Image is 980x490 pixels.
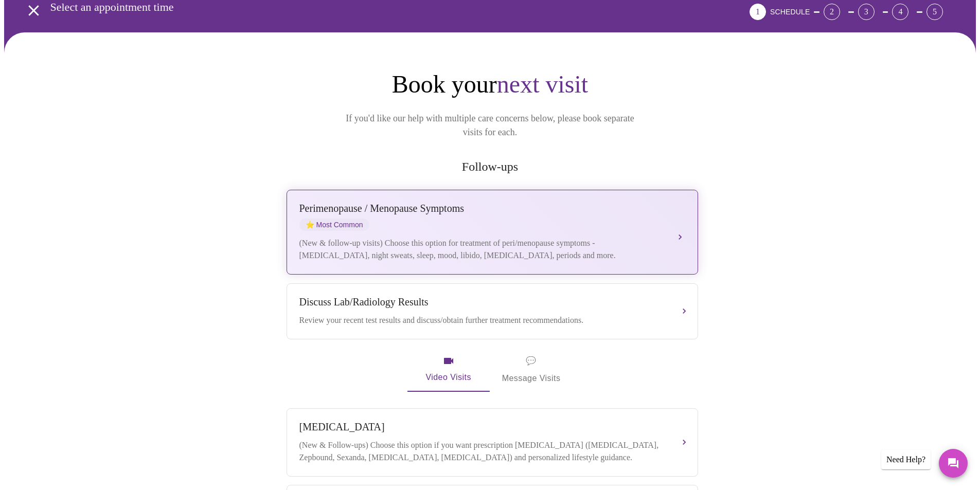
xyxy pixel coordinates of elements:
[306,221,314,229] span: star
[926,4,943,20] div: 5
[287,283,698,339] button: Discuss Lab/Radiology ResultsReview your recent test results and discuss/obtain further treatment...
[332,112,649,139] p: If you'd like our help with multiple care concerns below, please book separate visits for each.
[750,4,766,20] div: 1
[881,450,931,469] div: Need Help?
[420,355,477,385] span: Video Visits
[299,203,665,214] div: Perimenopause / Menopause Symptoms
[526,354,536,368] span: message
[824,4,840,20] div: 2
[892,4,908,20] div: 4
[284,69,696,99] h1: Book your
[299,237,665,262] div: (New & follow-up visits) Choose this option for treatment of peri/menopause symptoms - [MEDICAL_D...
[939,449,968,478] button: Messages
[299,219,369,231] span: Most Common
[299,314,665,326] div: Review your recent test results and discuss/obtain further treatment recommendations.
[299,421,665,433] div: [MEDICAL_DATA]
[287,408,698,477] button: [MEDICAL_DATA](New & Follow-ups) Choose this option if you want prescription [MEDICAL_DATA] ([MED...
[770,8,810,16] span: SCHEDULE
[287,190,698,275] button: Perimenopause / Menopause SymptomsstarMost Common(New & follow-up visits) Choose this option for ...
[299,439,665,464] div: (New & Follow-ups) Choose this option if you want prescription [MEDICAL_DATA] ([MEDICAL_DATA], Ze...
[50,1,692,14] h3: Select an appointment time
[858,4,875,20] div: 3
[502,354,561,386] span: Message Visits
[299,296,665,308] div: Discuss Lab/Radiology Results
[497,70,588,98] span: next visit
[284,160,696,174] h2: Follow-ups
